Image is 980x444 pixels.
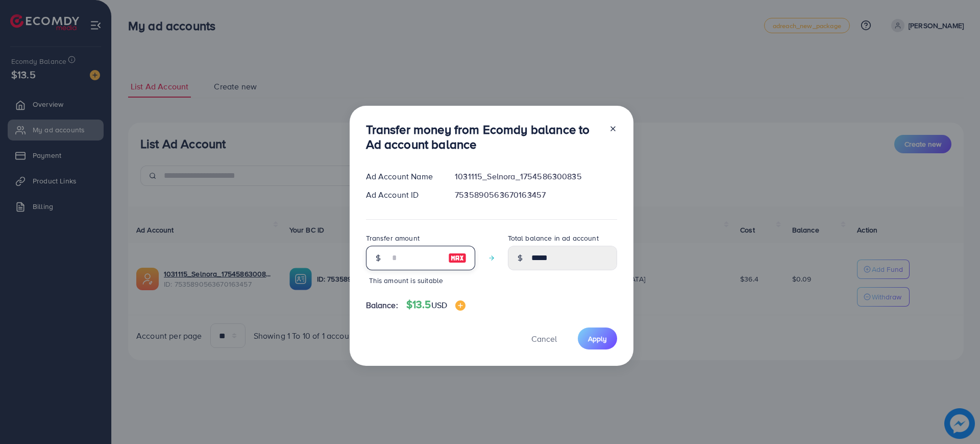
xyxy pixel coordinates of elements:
button: Cancel [519,328,570,349]
img: guide [366,276,375,285]
label: Total balance in ad account [508,233,599,243]
img: image [455,300,465,311]
h3: Transfer money from Ecomdy balance to Ad account balance [366,122,601,152]
span: USD [431,299,447,311]
small: This amount is suitable [366,275,475,286]
div: Ad Account Name [358,171,447,182]
span: Balance: [366,299,398,311]
span: Cancel [531,333,557,344]
span: Apply [588,334,607,344]
div: 7535890563670163457 [447,189,625,201]
label: Transfer amount [366,233,420,243]
div: 1031115_Selnora_1754586300835 [447,171,625,182]
div: Ad Account ID [358,189,447,201]
img: image [448,252,467,264]
h4: $13.5 [406,298,465,311]
button: Apply [578,328,617,349]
